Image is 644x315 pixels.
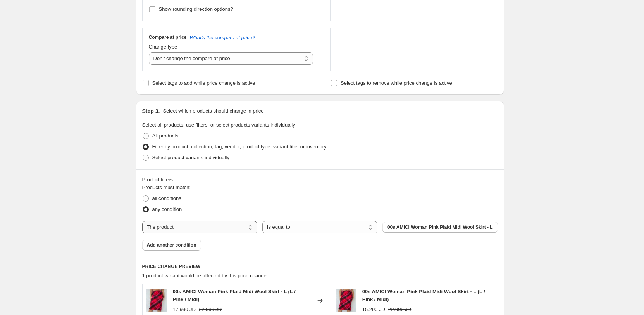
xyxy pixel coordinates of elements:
[159,6,233,12] span: Show rounding direction options?
[152,206,182,212] span: any condition
[147,242,196,248] span: Add another condition
[387,224,493,230] span: 00s AMICI Woman Pink Plaid Midi Wool Skirt - L
[142,240,201,251] button: Add another condition
[152,80,255,86] span: Select tags to add while price change is active
[336,289,356,312] img: 60A52298-48F9-4FE3-A975-92F822B99569_80x.jpg
[341,80,452,86] span: Select tags to remove while price change is active
[388,306,411,313] strike: 22.000 JD
[163,107,263,115] p: Select which products should change in price
[152,144,327,150] span: Filter by product, collection, tag, vendor, product type, variant title, or inventory
[142,107,160,115] h2: Step 3.
[199,306,222,313] strike: 22.000 JD
[142,273,268,278] span: 1 product variant would be affected by this price change:
[142,176,498,184] div: Product filters
[173,306,196,313] div: 17.990 JD
[149,34,187,40] h3: Compare at price
[146,289,167,312] img: 60A52298-48F9-4FE3-A975-92F822B99569_80x.jpg
[149,44,177,50] span: Change type
[362,306,385,313] div: 15.290 JD
[152,195,181,201] span: all conditions
[190,35,255,40] button: What's the compare at price?
[152,155,229,160] span: Select product variants individually
[142,263,498,270] h6: PRICE CHANGE PREVIEW
[152,133,179,139] span: All products
[382,222,498,233] button: 00s AMICI Woman Pink Plaid Midi Wool Skirt - L
[142,122,295,128] span: Select all products, use filters, or select products variants individually
[173,289,296,302] span: 00s AMICI Woman Pink Plaid Midi Wool Skirt - L (L / Pink / Midi)
[362,289,485,302] span: 00s AMICI Woman Pink Plaid Midi Wool Skirt - L (L / Pink / Midi)
[142,184,191,190] span: Products must match:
